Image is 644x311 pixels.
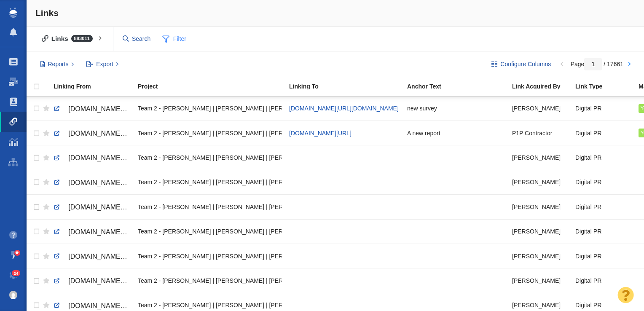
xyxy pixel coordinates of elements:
div: Team 2 - [PERSON_NAME] | [PERSON_NAME] | [PERSON_NAME]\Retrospec\Retrospec - Digital PR - The Bes... [138,148,282,166]
a: [DOMAIN_NAME][URL] [54,176,130,190]
span: Digital PR [575,129,601,137]
span: Configure Columns [500,60,551,69]
div: Team 2 - [PERSON_NAME] | [PERSON_NAME] | [PERSON_NAME]\Retrospec\Retrospec - Digital PR - The Bes... [138,198,282,216]
td: Digital PR [572,195,635,219]
span: [PERSON_NAME] [512,301,561,309]
a: Link Acquired By [512,83,574,91]
td: Digital PR [572,145,635,170]
a: Linking To [289,83,406,91]
div: Team 2 - [PERSON_NAME] | [PERSON_NAME] | [PERSON_NAME]\Retrospec\Retrospec - Digital PR - The Bes... [138,223,282,241]
span: [DOMAIN_NAME][URL] [68,302,140,309]
span: Digital PR [575,301,601,309]
div: Project [138,83,288,89]
span: [PERSON_NAME] [512,277,561,284]
a: [DOMAIN_NAME][URL] [54,126,130,141]
a: [DOMAIN_NAME][URL][DOMAIN_NAME] [289,105,399,112]
td: Digital PR [572,170,635,194]
div: new survey [407,99,504,118]
div: Team 2 - [PERSON_NAME] | [PERSON_NAME] | [PERSON_NAME]\Retrospec\Retrospec - Digital PR - The Bes... [138,271,282,290]
td: Jim Miller [508,219,572,244]
a: [DOMAIN_NAME][URL] [54,274,130,288]
span: Reports [48,60,69,69]
img: 0a657928374d280f0cbdf2a1688580e1 [9,291,18,299]
a: [DOMAIN_NAME][URL][US_STATE] [54,249,130,264]
span: [DOMAIN_NAME][URL] [68,154,140,161]
input: Search [119,32,155,46]
td: Jim Miller [508,244,572,268]
span: [DOMAIN_NAME][URL] [68,105,140,113]
div: Team 2 - [PERSON_NAME] | [PERSON_NAME] | [PERSON_NAME]\Retrospec\Retrospec - Digital PR - The Bes... [138,247,282,265]
span: [DOMAIN_NAME][URL] [68,228,140,236]
div: A new report [407,124,504,142]
td: Jim Miller [508,268,572,293]
td: Digital PR [572,121,635,145]
a: [DOMAIN_NAME][URL] [54,200,130,214]
span: Digital PR [575,178,601,186]
span: Digital PR [575,203,601,211]
span: P1P Contractor [512,129,552,137]
td: P1P Contractor [508,121,572,145]
td: Digital PR [572,97,635,121]
button: Configure Columns [487,57,556,72]
div: Linking From [54,83,137,89]
td: Taylor Tomita [508,97,572,121]
a: [DOMAIN_NAME][URL] [54,225,130,239]
span: [DOMAIN_NAME][URL] [68,130,140,137]
span: Digital PR [575,277,601,284]
div: Team 2 - [PERSON_NAME] | [PERSON_NAME] | [PERSON_NAME]\Retrospec\Retrospec - Digital PR - The Bes... [138,173,282,191]
span: Digital PR [575,228,601,235]
img: buzzstream_logo_iconsimple.png [9,8,17,18]
td: Jim Miller [508,145,572,170]
td: Digital PR [572,244,635,268]
button: Export [82,57,123,72]
a: [DOMAIN_NAME][URL] [54,102,130,116]
span: [PERSON_NAME] [512,252,561,260]
span: [DOMAIN_NAME][URL][US_STATE] [68,253,177,260]
td: Digital PR [572,268,635,293]
span: [PERSON_NAME] [512,154,561,161]
div: Anchor Text [407,83,511,89]
a: [DOMAIN_NAME][URL] [289,130,352,137]
span: Links [35,8,59,18]
td: Jim Miller [508,170,572,194]
span: [PERSON_NAME] [512,228,561,235]
span: [PERSON_NAME] [512,178,561,186]
span: Page / 17661 [571,61,623,67]
a: Anchor Text [407,83,511,91]
span: [PERSON_NAME] [512,105,561,112]
span: [PERSON_NAME] [512,203,561,211]
div: Linking To [289,83,406,89]
a: Linking From [54,83,137,91]
span: Export [96,60,113,69]
span: [DOMAIN_NAME][URL] [68,179,140,186]
a: [DOMAIN_NAME][URL] [54,151,130,165]
span: 24 [12,270,21,276]
button: Reports [35,57,79,72]
span: Digital PR [575,252,601,260]
span: [DOMAIN_NAME][URL] [68,277,140,284]
div: Team 2 - [PERSON_NAME] | [PERSON_NAME] | [PERSON_NAME]\PestPac\PestPac - Digital PR - Summer Trav... [138,124,282,142]
div: Link Acquired By [512,83,574,89]
a: Link Type [575,83,638,91]
td: Digital PR [572,219,635,244]
td: Jim Miller [508,195,572,219]
div: Team 2 - [PERSON_NAME] | [PERSON_NAME] | [PERSON_NAME]\PV Farm\PV Farm - Digital PR - Natural Dis... [138,99,282,118]
div: Link Type [575,83,638,89]
span: Digital PR [575,154,601,161]
span: Digital PR [575,105,601,112]
span: Filter [158,31,191,47]
span: [DOMAIN_NAME][URL] [68,204,140,211]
